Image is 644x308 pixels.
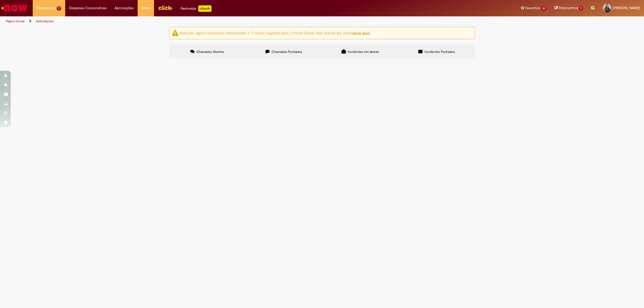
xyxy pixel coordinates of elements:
span: [PERSON_NAME] [613,6,640,10]
ul: Trilhas de página [4,16,425,26]
a: Solicitações [36,19,54,23]
span: 7 [57,6,61,11]
a: Rascunhos [554,6,583,11]
span: Chamados Abertos [196,50,224,54]
span: Rascunhos [559,5,578,10]
div: Padroniza [181,5,211,12]
span: Requisições [37,5,56,11]
img: ServiceNow [1,3,28,13]
ng-bind-html: Atenção: alguns chamados relacionados a T.I foram migrados para o Portal Global. Para acessá-los,... [180,30,370,35]
span: Despesas Corporativas [69,5,107,11]
span: Incidentes Fechados [425,50,455,54]
p: +GenAi [198,5,211,12]
span: Incidentes em aberto [348,50,379,54]
a: clicar aqui. [352,30,370,35]
a: Página inicial [6,19,24,23]
img: click_logo_yellow_360x200.png [158,4,173,12]
span: Chamados Fechados [272,50,302,54]
span: Favoritos [525,5,540,11]
span: Aprovações [115,5,134,11]
span: 31 [541,6,547,11]
span: 1 [579,6,583,11]
span: More [142,5,150,11]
